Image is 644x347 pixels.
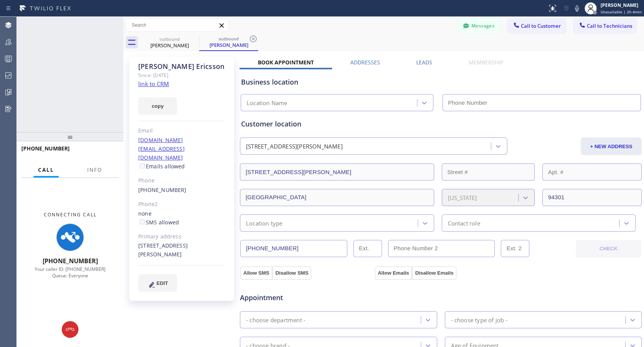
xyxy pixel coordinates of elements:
span: Connecting Call [44,211,97,218]
label: Emails allowed [138,163,185,170]
input: SMS allowed [140,219,145,224]
div: Yvonne Ericsson [141,34,198,51]
div: Location Name [247,99,288,107]
label: Leads [416,59,432,66]
label: Addresses [350,59,380,66]
button: copy [138,97,177,115]
button: + NEW ADDRESS [581,138,642,155]
label: Book Appointment [258,59,314,66]
input: ZIP [542,189,642,206]
span: Call [38,166,54,173]
div: [PERSON_NAME] [141,42,198,49]
div: Location type [246,219,283,227]
div: [STREET_ADDRESS][PERSON_NAME] [246,142,343,151]
button: Allow Emails [375,266,412,280]
button: CHECK [576,240,641,257]
input: City [240,189,434,206]
button: Hang up [62,321,78,338]
div: Business location [241,77,641,87]
label: SMS allowed [138,219,179,226]
input: Search [126,19,228,31]
div: outbound [141,36,198,42]
button: Allow SMS [240,266,272,280]
input: Emails allowed [140,163,145,168]
input: Street # [442,163,535,181]
div: [PERSON_NAME] [601,2,642,8]
div: Yvonne Ericsson [200,34,257,50]
input: Phone Number [443,94,641,111]
div: outbound [200,36,257,42]
input: Apt. # [542,163,642,181]
div: [PERSON_NAME] [200,42,257,48]
button: Disallow Emails [412,266,457,280]
a: [PHONE_NUMBER] [138,186,187,193]
span: Your caller ID: [PHONE_NUMBER] Queue: Everyone [35,266,105,279]
div: Email [138,126,225,135]
span: Call to Technicians [587,22,632,29]
button: Call to Customer [508,19,566,33]
span: Appointment [240,293,373,303]
div: [PERSON_NAME] Ericsson [138,62,225,71]
div: Contact role [448,219,480,227]
input: Address [240,163,434,181]
div: Since: [DATE] [138,71,225,80]
input: Ext. [353,240,382,257]
a: link to CRM [138,80,169,88]
button: Call [34,163,59,177]
input: Phone Number 2 [388,240,495,257]
div: - choose department - [246,315,305,324]
button: Call to Technicians [574,19,636,33]
div: [STREET_ADDRESS][PERSON_NAME] [138,241,225,259]
a: [DOMAIN_NAME][EMAIL_ADDRESS][DOMAIN_NAME] [138,136,185,161]
input: Phone Number [240,240,347,257]
div: - choose type of job - [451,315,508,324]
button: Messages [458,19,500,33]
button: Disallow SMS [272,266,312,280]
button: Info [83,163,107,177]
span: [PHONE_NUMBER] [21,145,70,152]
div: Phone2 [138,200,225,209]
label: Membership [469,59,503,66]
span: Call to Customer [521,22,561,29]
input: Ext. 2 [501,240,529,257]
div: Phone [138,176,225,185]
button: EDIT [138,274,177,292]
span: Info [87,166,102,173]
div: Primary address [138,232,225,241]
div: Customer location [241,119,641,129]
button: Mute [572,3,582,14]
span: Unavailable | 2h 4min [601,9,642,14]
span: [PHONE_NUMBER] [43,257,98,265]
div: none [138,209,225,227]
span: EDIT [157,280,168,286]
